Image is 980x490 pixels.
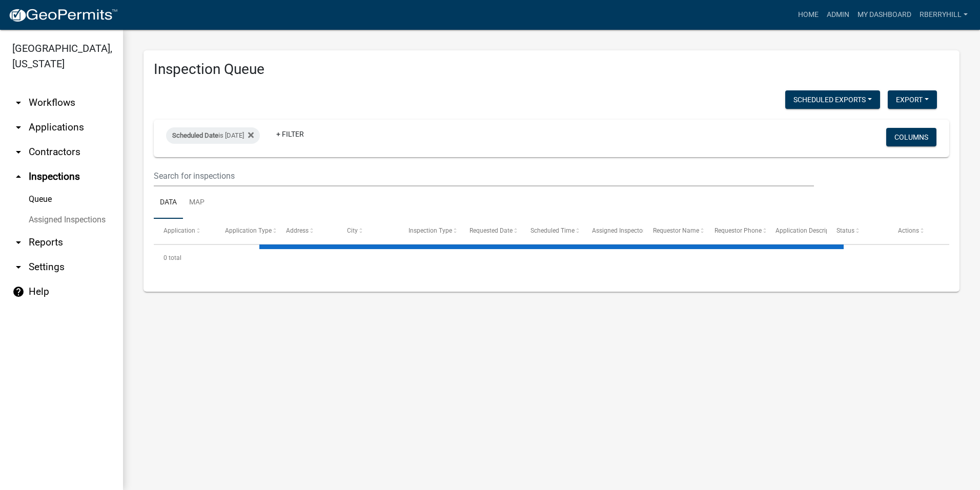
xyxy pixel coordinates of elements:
[399,219,460,243] datatable-header-cell: Inspection Type
[898,227,919,234] span: Actions
[827,219,888,243] datatable-header-cell: Status
[12,121,25,134] i: arrow_drop_down
[460,219,521,243] datatable-header-cell: Requested Date
[582,219,643,243] datatable-header-cell: Assigned Inspector
[794,5,823,25] a: Home
[183,186,211,219] a: Map
[268,125,312,143] a: + Filter
[766,219,827,243] datatable-header-cell: Application Description
[12,286,25,298] i: help
[154,245,949,271] div: 0 total
[530,227,575,234] span: Scheduled Time
[154,219,215,243] datatable-header-cell: Application
[775,227,840,234] span: Application Description
[592,227,645,234] span: Assigned Inspector
[888,90,937,109] button: Export
[521,219,582,243] datatable-header-cell: Scheduled Time
[714,227,762,234] span: Requestor Phone
[409,227,452,234] span: Inspection Type
[164,227,195,234] span: Application
[337,219,398,243] datatable-header-cell: City
[643,219,704,243] datatable-header-cell: Requestor Name
[347,227,358,234] span: City
[12,236,25,249] i: arrow_drop_down
[888,219,949,243] datatable-header-cell: Actions
[469,227,513,234] span: Requested Date
[154,61,949,78] h3: Inspection Queue
[12,97,25,109] i: arrow_drop_down
[653,227,699,234] span: Requestor Name
[276,219,337,243] datatable-header-cell: Address
[823,5,853,25] a: Admin
[172,131,218,139] span: Scheduled Date
[836,227,854,234] span: Status
[154,165,814,186] input: Search for inspections
[915,5,972,25] a: rberryhill
[12,146,25,158] i: arrow_drop_down
[154,186,183,219] a: Data
[12,171,25,183] i: arrow_drop_up
[886,128,936,146] button: Columns
[215,219,276,243] datatable-header-cell: Application Type
[704,219,765,243] datatable-header-cell: Requestor Phone
[225,227,272,234] span: Application Type
[166,127,260,144] div: is [DATE]
[785,90,880,109] button: Scheduled Exports
[853,5,915,25] a: My Dashboard
[286,227,309,234] span: Address
[12,261,25,273] i: arrow_drop_down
